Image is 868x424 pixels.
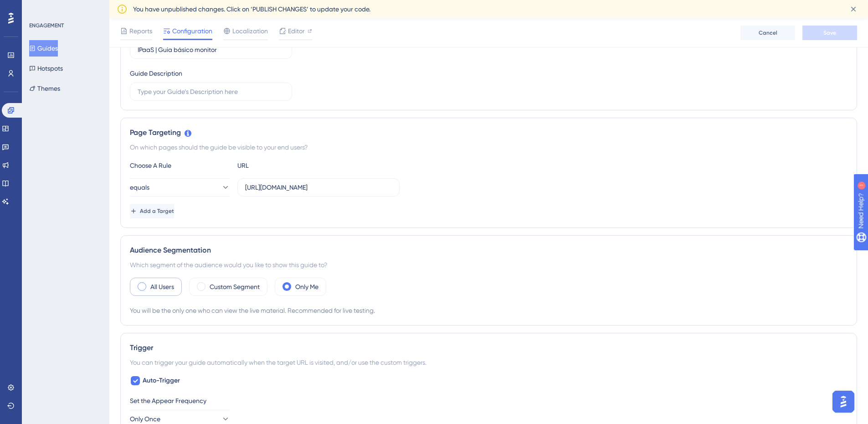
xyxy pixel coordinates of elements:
[138,87,284,97] input: Type your Guide’s Description here
[29,60,63,77] button: Hotspots
[759,29,777,36] span: Cancel
[29,40,58,57] button: Guides
[130,245,847,256] div: Audience Segmentation
[172,26,212,36] span: Configuration
[245,182,392,192] input: yourwebsite.com/path
[288,26,305,36] span: Editor
[143,375,180,386] span: Auto-Trigger
[133,4,370,15] span: You have unpublished changes. Click on ‘PUBLISH CHANGES’ to update your code.
[802,26,857,40] button: Save
[295,281,318,292] label: Only Me
[130,142,847,153] div: On which pages should the guide be visible to your end users?
[130,204,174,218] button: Add a Target
[130,160,230,171] div: Choose A Rule
[130,259,847,270] div: Which segment of the audience would you like to show this guide to?
[140,207,174,215] span: Add a Target
[138,45,284,55] input: Type your Guide’s Name here
[29,80,60,97] button: Themes
[740,26,795,40] button: Cancel
[130,342,847,353] div: Trigger
[63,5,66,12] div: 1
[210,281,260,292] label: Custom Segment
[130,357,847,368] div: You can trigger your guide automatically when the target URL is visited, and/or use the custom tr...
[130,68,182,79] div: Guide Description
[130,178,230,196] button: equals
[823,29,836,36] span: Save
[29,22,64,29] div: ENGAGEMENT
[232,26,268,36] span: Localization
[237,160,338,171] div: URL
[150,281,174,292] label: All Users
[129,26,152,36] span: Reports
[130,305,847,316] div: You will be the only one who can view the live material. Recommended for live testing.
[130,127,847,138] div: Page Targeting
[130,395,847,406] div: Set the Appear Frequency
[21,2,57,13] span: Need Help?
[830,388,857,415] iframe: UserGuiding AI Assistant Launcher
[130,182,149,193] span: equals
